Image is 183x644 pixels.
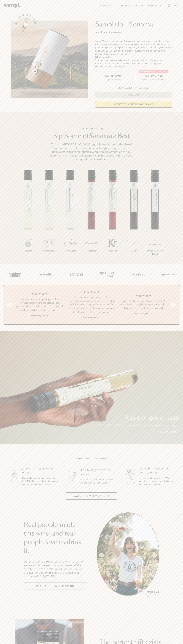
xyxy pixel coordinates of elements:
[130,269,145,280] img: Artboard_3_0b291449-6e8c-4d07-b2c2-3f3601a19cd1_x450.png
[95,101,172,108] a: interested in gifting for groups?
[97,512,159,598] div: slide 1
[39,170,60,261] li: 2 / 7
[16,297,63,312] h3: “Sampl is my one-stop shop for all my birthday gifts! Our best friends just received their Sampl ...
[76,457,107,460] h2: A gift that gives more
[100,415,179,421] p: A gift of good taste
[81,170,102,261] li: 4 / 7
[17,249,39,252] p: Albarino
[7,269,23,280] img: Artboard_1_c8cd28af-0030-4af1-819c-248e302c7f06_x450.png
[139,477,175,486] p: Fall in love with a wine, or 7? We make it easy to order more bottles or glasses of your favorites.
[95,92,172,98] button: Sold Out
[123,170,144,261] li: 6 / 7
[7,303,12,307] button: Previous slide
[106,78,121,81] small: Try the Capsule
[22,477,58,486] p: Sampl's tasting capsule allows you to try 7 100ml glasses of premium wines without committing to ...
[139,70,168,73] div: Christmas SALE! Save 20%
[117,87,151,89] li: Christmas Sale Pricing Shown In Cart
[144,170,166,264] li: 7 / 7
[24,583,86,590] a: Read about Winemakers
[134,312,152,315] b: [PERSON_NAME]
[81,249,102,252] p: Pinot Noir
[68,295,115,314] h3: “Not only does this eliminate all the confusion of picking from the never ending wall of wine in ...
[49,133,134,139] h2: Sip Some of
[116,3,144,8] a: Corporate Gifting
[68,269,84,280] img: Artboard_5_7fdae55a-36fd-43f7-8bfd-f74a06a2878e_x450.png
[147,3,164,8] a: Our Story
[60,249,81,252] p: White Blend
[4,3,21,8] img: Sampl logo
[171,303,176,307] button: Next slide
[142,78,165,81] small: Perfect For 2-4 Tastings
[24,560,86,578] p: Our team works directly with the winemakers to source and bottle each Sampl shipment. We’re deepl...
[99,3,113,8] a: Shop All
[105,75,122,78] span: $55 - One Pack
[160,430,179,434] a: Add to cart
[123,249,144,252] p: Merlot
[31,314,49,317] b: [PERSON_NAME]
[89,133,130,139] em: Sonoma's Best
[139,466,175,475] h3: Re-order more of your favorite wine
[144,249,166,256] p: Proprietary Red Blend
[102,170,123,261] li: 5 / 7
[145,75,163,78] span: $88 - Two Pack
[120,299,167,310] h3: “Whether I'm having friends over or just tired from a long day at work and need a glass of wine, ...
[17,170,39,261] li: 1 / 7
[39,249,60,252] p: Chardonnay
[80,468,116,477] h3: The best gift for wine lovers
[11,21,88,98] img: Sampl.03 - Sonoma
[95,40,172,56] div: Sampl.03 lets you try some of Sonoma County's best wine from small producers. Each capsule comes ...
[99,269,115,280] img: Artboard_4_28b4d326-c26e-48f9-9c80-911f17d6414e_x450.png
[38,269,53,280] img: Artboard_6_04f9a106-072f-468a-bdd7-f11783b05722_x450.png
[160,269,176,280] img: Artboard_7_5b34974b-f019-449e-91fb-745f8d0877ee_x450.png
[66,492,117,500] button: Watch how it works
[80,478,116,484] p: Gift a tasting flight of hand-selected, hard-to-find [US_STATE] wines.
[18,17,33,32] button: See how it works
[120,290,167,319] li: 3 / 4
[22,466,58,475] h3: 7 premium glasses of wine
[16,290,63,319] li: 1 / 4
[95,65,172,68] li: Recipes & Pairing Suggestions
[24,521,86,555] h2: Real people made this wine, and real people love to drink it.
[95,56,112,58] strong: What’s Included:
[60,170,81,261] li: 3 / 7
[147,591,159,597] p: [PERSON_NAME] Sutro, Sutro Wines
[95,62,172,65] li: A smart coaster to access winemaker videos and detailed tasting notes.
[97,512,159,598] ul: carousel
[68,290,115,319] li: 2 / 4
[49,127,134,130] p: Featured Region
[95,21,172,28] h1: Sampl.03 - Sonoma
[109,31,113,34] span: 136
[49,143,134,161] p: The vast [GEOGRAPHIC_DATA] region is nearly double the size of Napa and contains 18 appellations,...
[95,59,172,62] li: 7x - 100ml glasses of small production, premium Sonoma County wines
[113,31,121,34] span: Reviews
[83,316,100,319] b: [PERSON_NAME]
[100,424,179,427] p: The perfect gift for everyone from wine lovers to casual sippers.
[95,31,121,34] div: 136Reviews
[102,249,123,252] p: Pinot Noir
